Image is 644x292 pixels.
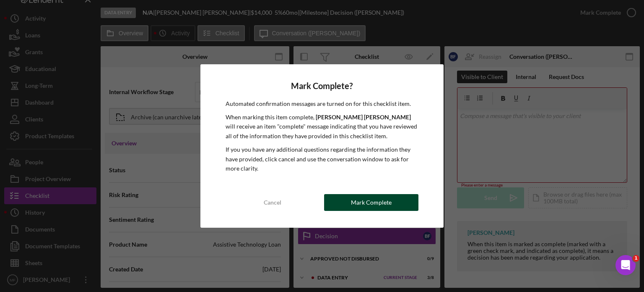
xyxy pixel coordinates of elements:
iframe: Intercom live chat [615,255,636,275]
p: If you you have any additional questions regarding the information they have provided, click canc... [226,145,419,173]
p: Automated confirmation messages are turned on for this checklist item. [226,99,419,108]
div: Cancel [264,194,281,211]
span: 1 [633,255,639,262]
b: [PERSON_NAME] [PERSON_NAME] [316,113,411,121]
div: Mark Complete [351,194,392,211]
h4: Mark Complete? [226,81,419,91]
button: Mark Complete [324,194,418,211]
p: When marking this item complete, will receive an item "complete" message indicating that you have... [226,113,419,141]
button: Cancel [226,194,320,211]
